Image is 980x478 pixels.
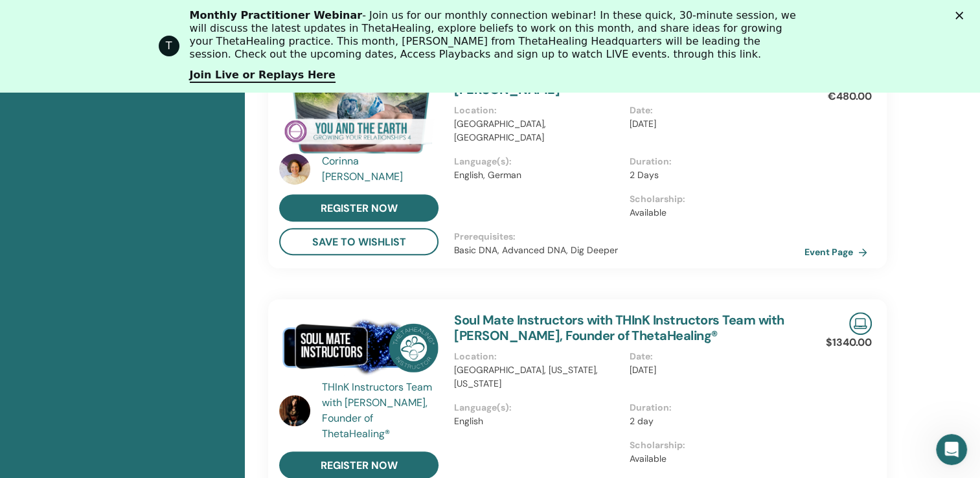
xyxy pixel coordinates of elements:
[279,194,439,222] a: register now
[630,363,797,377] p: [DATE]
[955,12,968,19] div: Schließen
[826,335,872,350] p: $1340.00
[454,363,621,391] p: [GEOGRAPHIC_DATA], [US_STATE], [US_STATE]
[279,395,310,426] img: default.jpg
[630,452,797,466] p: Available
[159,36,179,56] div: Profile image for ThetaHealing
[454,155,621,168] p: Language(s) :
[321,459,398,472] span: register now
[279,312,439,383] img: Soul Mate Instructors
[936,434,967,465] iframe: Intercom live chat
[454,415,621,428] p: English
[322,380,442,442] a: THInK Instructors Team with [PERSON_NAME], Founder of ThetaHealing®
[630,415,797,428] p: 2 day
[279,154,310,185] img: default.jpg
[322,154,442,185] a: Corinna [PERSON_NAME]
[454,104,621,117] p: Location :
[454,401,621,415] p: Language(s) :
[828,89,872,104] p: €480.00
[630,104,797,117] p: Date :
[630,206,797,220] p: Available
[454,350,621,363] p: Location :
[190,9,363,21] b: Monthly Practitioner Webinar
[630,168,797,182] p: 2 Days
[630,192,797,206] p: Scholarship :
[454,230,804,244] p: Prerequisites :
[849,312,872,335] img: Live Online Seminar
[630,155,797,168] p: Duration :
[804,242,872,262] a: Event Page
[454,312,784,344] a: Soul Mate Instructors with THInK Instructors Team with [PERSON_NAME], Founder of ThetaHealing®
[190,9,801,61] div: - Join us for our monthly connection webinar! In these quick, 30-minute session, we will discuss ...
[454,117,621,144] p: [GEOGRAPHIC_DATA], [GEOGRAPHIC_DATA]
[190,69,336,83] a: Join Live or Replays Here
[630,438,797,452] p: Scholarship :
[279,66,439,157] img: You and the Earth
[454,244,804,257] p: Basic DNA, Advanced DNA, Dig Deeper
[630,350,797,363] p: Date :
[279,228,439,255] button: save to wishlist
[454,168,621,182] p: English, German
[630,117,797,131] p: [DATE]
[321,201,398,215] span: register now
[630,401,797,415] p: Duration :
